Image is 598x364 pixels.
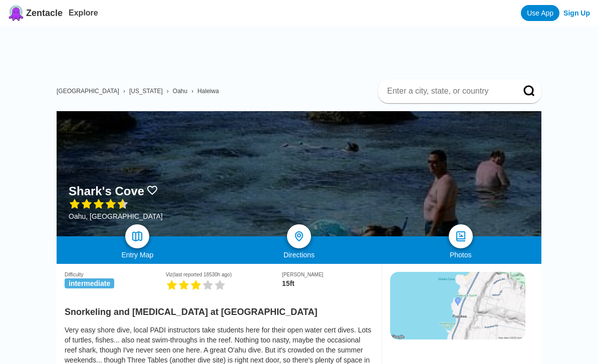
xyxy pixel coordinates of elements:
span: › [191,88,193,95]
a: directions [287,224,311,248]
div: [PERSON_NAME] [282,272,374,277]
div: 15ft [282,279,374,287]
input: Enter a city, state, or country [386,86,509,96]
a: Haleiwa [197,88,219,95]
div: Directions [218,251,380,259]
img: Zentacle logo [8,5,24,21]
img: static [390,272,525,339]
img: directions [293,230,305,242]
div: Viz (last reported 18530h ago) [166,272,282,277]
h2: Snorkeling and [MEDICAL_DATA] at [GEOGRAPHIC_DATA] [65,301,374,317]
div: Difficulty [65,272,166,277]
a: Explore [69,9,98,17]
a: Zentacle logoZentacle [8,5,63,21]
a: [US_STATE] [129,88,163,95]
h1: Shark's Cove [69,184,144,198]
a: photos [449,224,473,248]
div: Oahu, [GEOGRAPHIC_DATA] [69,212,163,220]
div: Entry Map [57,251,218,259]
img: photos [455,230,467,242]
span: › [167,88,169,95]
a: Sign Up [563,9,590,17]
span: intermediate [65,278,114,288]
span: Zentacle [26,8,63,19]
span: › [123,88,125,95]
a: [GEOGRAPHIC_DATA] [57,88,119,95]
a: Oahu [173,88,187,95]
a: map [125,224,149,248]
img: map [131,230,143,242]
div: Photos [380,251,541,259]
a: Use App [521,5,559,21]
